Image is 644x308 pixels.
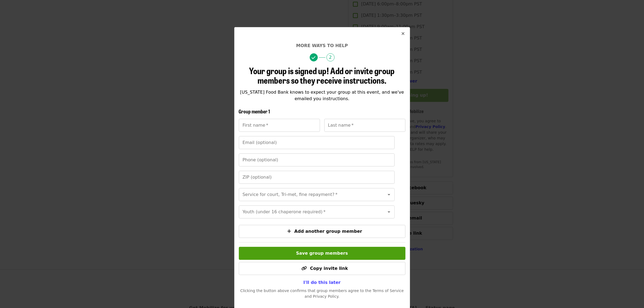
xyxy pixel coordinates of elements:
i: link icon [301,266,307,271]
span: I'll do this later [303,280,341,285]
button: Open [385,191,393,198]
span: Clicking the button above confirms that group members agree to the Terms of Service and Privacy P... [240,289,404,299]
input: ZIP (optional) [239,171,395,184]
button: Copy invite link [239,262,405,275]
button: Close [397,27,410,40]
button: Save group members [239,247,405,260]
span: Copy invite link [310,266,348,271]
span: 2 [326,53,335,61]
span: [US_STATE] Food Bank knows to expect your group at this event, and we've emailed you instructions. [240,90,404,101]
span: Add another group member [294,229,362,234]
span: Your group is signed up! Add or invite group members so they receive instructions. [249,64,395,86]
i: check icon [312,55,316,60]
span: Group member 1 [239,108,270,115]
input: Email (optional) [239,136,395,149]
i: plus icon [287,229,291,234]
input: Last name [324,119,405,132]
input: First name [239,119,320,132]
input: Phone (optional) [239,153,395,166]
button: I'll do this later [299,277,345,288]
button: Open [385,208,393,216]
span: Save group members [296,251,348,256]
i: times icon [402,31,405,36]
button: Add another group member [239,225,405,238]
span: More ways to help [296,43,348,48]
